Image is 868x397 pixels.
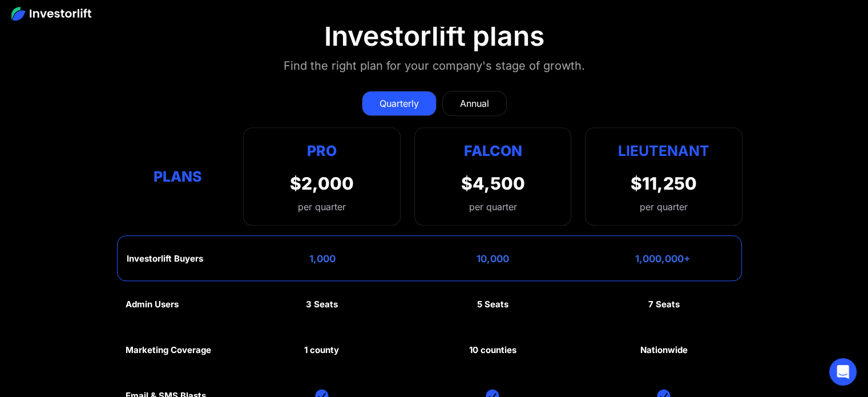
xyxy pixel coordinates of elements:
div: Annual [460,97,489,110]
div: Nationwide [640,345,688,355]
div: $2,000 [290,173,354,194]
div: 1,000 [309,253,336,264]
div: Find the right plan for your company's stage of growth. [284,57,585,75]
div: Quarterly [380,97,419,110]
div: 10 counties [469,345,516,355]
div: per quarter [640,200,688,214]
div: $11,250 [631,173,697,194]
div: 5 Seats [477,299,508,310]
div: per quarter [469,200,516,214]
div: 1 county [304,345,339,355]
div: Investorlift Buyers [127,254,203,264]
div: Falcon [463,139,522,162]
div: Pro [290,139,354,162]
div: Investorlift plans [324,19,544,53]
div: per quarter [290,200,354,214]
div: 1,000,000+ [635,253,691,264]
div: Plans [126,166,229,188]
div: Open Intercom Messenger [829,358,857,386]
strong: Lieutenant [618,142,709,159]
div: Marketing Coverage [126,345,211,355]
div: $4,500 [461,173,524,194]
div: 3 Seats [306,299,338,310]
div: 7 Seats [648,299,680,310]
div: Admin Users [126,299,179,310]
div: 10,000 [477,253,509,264]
